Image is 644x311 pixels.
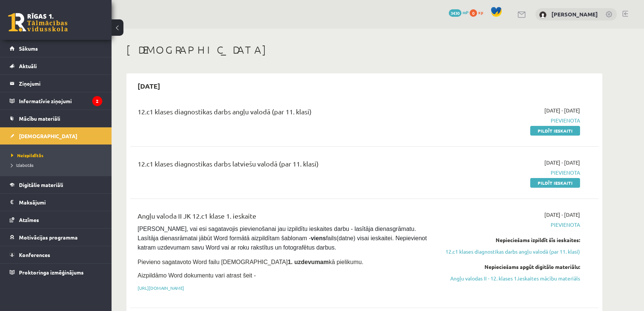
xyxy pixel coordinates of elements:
span: Pievieno sagatavoto Word failu [DEMOGRAPHIC_DATA] kā pielikumu. [138,259,363,265]
strong: viens [311,235,326,241]
span: 3430 [449,9,461,17]
a: Angļu valodas II - 12. klases 1.ieskaites mācību materiāls [440,274,580,282]
span: Digitālie materiāli [19,181,63,188]
legend: Informatīvie ziņojumi [19,92,102,110]
a: Neizpildītās [11,152,104,159]
a: [URL][DOMAIN_NAME] [138,285,184,291]
h2: [DATE] [130,77,168,95]
a: [PERSON_NAME] [551,10,598,18]
a: Pildīt ieskaiti [530,178,580,188]
legend: Maksājumi [19,194,102,211]
a: Proktoringa izmēģinājums [10,264,102,281]
span: Izlabotās [11,162,33,168]
a: Mācību materiāli [10,110,102,127]
i: 2 [92,96,102,106]
a: Atzīmes [10,211,102,228]
a: 3430 mP [449,9,468,15]
span: Mācību materiāli [19,115,60,122]
img: Stīvens Kuzmenko [539,11,547,19]
div: Angļu valoda II JK 12.c1 klase 1. ieskaite [138,211,429,225]
a: Maksājumi [10,194,102,211]
a: Ziņojumi [10,75,102,92]
a: 0 xp [470,9,487,15]
span: [DEMOGRAPHIC_DATA] [19,133,77,139]
legend: Ziņojumi [19,75,102,92]
a: Konferences [10,246,102,263]
div: 12.c1 klases diagnostikas darbs angļu valodā (par 11. klasi) [138,107,429,120]
span: [DATE] - [DATE] [544,211,580,219]
a: [DEMOGRAPHIC_DATA] [10,127,102,145]
a: Izlabotās [11,162,104,168]
span: Atzīmes [19,216,39,223]
span: Pievienota [440,169,580,177]
span: Aizpildāmo Word dokumentu vari atrast šeit - [138,272,256,279]
span: Konferences [19,251,50,258]
a: Informatīvie ziņojumi2 [10,92,102,110]
a: Motivācijas programma [10,229,102,246]
a: Pildīt ieskaiti [530,126,580,136]
span: 0 [470,9,477,17]
strong: 1. uzdevumam [288,259,329,265]
a: 12.c1 klases diagnostikas darbs angļu valodā (par 11. klasi) [440,248,580,256]
div: Nepieciešams izpildīt šīs ieskaites: [440,236,580,244]
span: Pievienota [440,117,580,124]
div: Nepieciešams apgūt digitālo materiālu: [440,263,580,271]
span: Proktoringa izmēģinājums [19,269,84,276]
a: Sākums [10,40,102,57]
a: Rīgas 1. Tālmācības vidusskola [8,13,68,32]
span: mP [463,9,468,15]
a: Digitālie materiāli [10,176,102,193]
span: [DATE] - [DATE] [544,159,580,166]
span: [DATE] - [DATE] [544,107,580,114]
a: Aktuāli [10,57,102,74]
span: Sākums [19,45,38,52]
span: Pievienota [440,221,580,229]
span: Motivācijas programma [19,234,78,241]
span: [PERSON_NAME], vai esi sagatavojis pievienošanai jau izpildītu ieskaites darbu - lasītāja dienasg... [138,226,428,251]
span: Aktuāli [19,63,37,69]
span: xp [478,9,483,15]
h1: [DEMOGRAPHIC_DATA] [126,44,602,56]
span: Neizpildītās [11,152,44,158]
div: 12.c1 klases diagnostikas darbs latviešu valodā (par 11. klasi) [138,159,429,172]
